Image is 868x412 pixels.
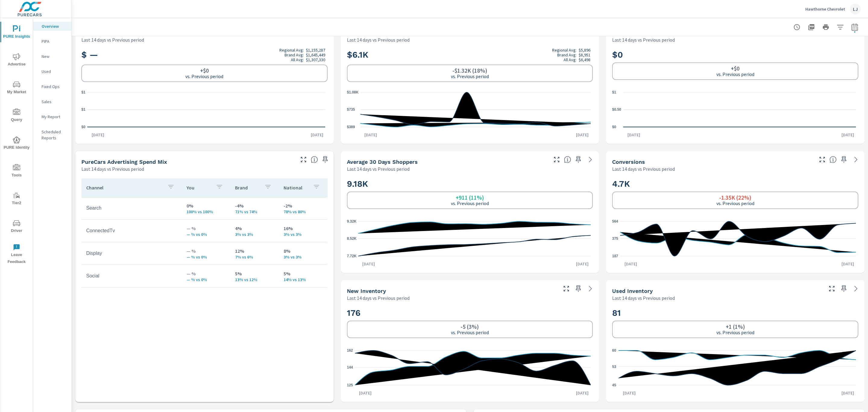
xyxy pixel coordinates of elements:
[235,270,274,277] p: 5%
[612,108,621,112] text: $0.50
[572,261,593,267] p: [DATE]
[461,324,479,330] h6: -5 (3%)
[2,164,31,179] span: Tools
[187,270,225,277] p: — %
[284,277,322,282] p: 14% vs 13%
[284,247,322,255] p: 8%
[619,390,640,396] p: [DATE]
[291,57,304,62] p: All Avg:
[187,277,225,282] p: — % vs 0%
[187,209,225,214] p: 100% vs 100%
[451,74,489,79] p: vs. Previous period
[235,225,274,232] p: 4%
[355,390,376,396] p: [DATE]
[716,71,754,77] p: vs. Previous period
[612,49,858,60] h2: $0
[187,202,225,209] p: 0%
[456,195,484,201] h6: +911 (11%)
[347,254,357,258] text: 7.72K
[817,155,827,164] button: Make Fullscreen
[81,246,182,261] td: Display
[2,53,31,68] span: Advertise
[42,129,67,141] p: Scheduled Reports
[552,155,561,164] button: Make Fullscreen
[451,330,489,335] p: vs. Previous period
[306,48,325,52] p: $1,155,287
[839,284,849,293] span: Save this to your personalized report
[306,52,325,57] p: $1,645,449
[612,159,645,165] h5: Conversions
[33,97,71,106] div: Sales
[33,82,71,91] div: Fixed Ops
[564,156,571,163] span: A rolling 30 day total of daily Shoppers on the dealership website, averaged over the selected da...
[347,165,410,173] p: Last 14 days vs Previous period
[552,48,577,52] p: Regional Avg:
[279,48,304,52] p: Regional Avg:
[311,156,318,163] span: This table looks at how you compare to the amount of budget you spend per channel as opposed to y...
[284,225,322,232] p: 16%
[33,127,71,142] div: Scheduled Reports
[839,155,849,164] span: Save this to your personalized report
[851,284,861,293] a: See more details in report
[574,284,583,293] span: Save this to your personalized report
[347,159,418,165] h5: Average 30 Days Shoppers
[612,288,653,294] h5: Used Inventory
[849,21,861,33] button: Select Date Range
[42,114,67,120] p: My Report
[42,23,67,29] p: Overview
[716,330,754,335] p: vs. Previous period
[284,185,308,191] p: National
[586,155,595,164] a: See more details in report
[612,348,616,353] text: 60
[347,125,355,129] text: $389
[235,202,274,209] p: -4%
[347,308,593,318] h2: 176
[86,185,162,191] p: Channel
[42,84,67,90] p: Fixed Ops
[187,225,225,232] p: — %
[42,99,67,105] p: Sales
[347,179,593,189] h2: 9.18K
[2,81,31,96] span: My Market
[187,185,211,191] p: You
[829,156,837,163] span: The number of dealer-specified goals completed by a visitor. [Source: This data is provided by th...
[235,277,274,282] p: 13% vs 12%
[235,209,274,214] p: 71% vs 74%
[347,90,359,94] text: $1.08K
[805,6,845,12] p: Hawthorne Chevrolet
[33,52,71,61] div: New
[612,254,618,258] text: 187
[623,132,644,138] p: [DATE]
[284,270,322,277] p: 5%
[2,109,31,123] span: Query
[834,21,846,33] button: Apply Filters
[827,284,837,293] button: Make Fullscreen
[716,201,754,206] p: vs. Previous period
[574,155,583,164] span: Save this to your personalized report
[81,90,86,94] text: $1
[347,288,386,294] h5: New Inventory
[187,247,225,255] p: — %
[81,165,144,173] p: Last 14 days vs Previous period
[42,68,67,74] p: Used
[347,348,353,353] text: 162
[299,155,308,164] button: Make Fullscreen
[187,232,225,237] p: — % vs 0%
[612,365,616,369] text: 53
[719,195,751,201] h6: -1.35K (22%)
[805,21,817,33] button: "Export Report to PDF"
[42,38,67,44] p: PIPA
[612,36,675,43] p: Last 14 days vs Previous period
[235,232,274,237] p: 3% vs 3%
[579,48,590,52] p: $5,896
[284,209,322,214] p: 78% vs 80%
[451,201,489,206] p: vs. Previous period
[235,247,274,255] p: 12%
[2,136,31,151] span: PURE Identity
[2,244,31,265] span: Leave Feedback
[200,68,209,74] h6: +$0
[347,108,355,112] text: $735
[612,237,618,241] text: 375
[81,159,167,165] h5: PureCars Advertising Spend Mix
[306,57,325,62] p: $1,307,330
